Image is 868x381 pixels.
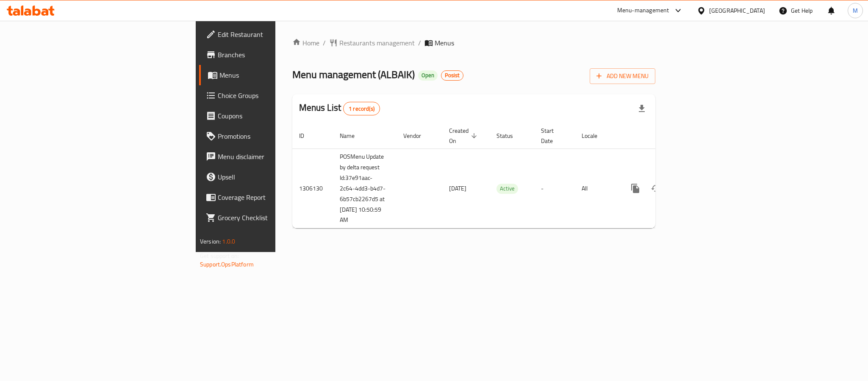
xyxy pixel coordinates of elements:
[496,131,524,141] span: Status
[853,6,858,15] span: M
[292,123,713,229] table: enhanced table
[200,236,221,247] span: Version:
[199,24,341,45] a: Edit Restaurant
[219,70,334,80] span: Menus
[199,65,341,85] a: Menus
[582,131,608,141] span: Locale
[449,183,466,194] span: [DATE]
[496,184,518,194] div: Active
[596,71,649,81] span: Add New Menu
[299,101,380,115] h2: Menus List
[340,131,366,141] span: Name
[339,38,415,48] span: Restaurants management
[299,131,315,141] span: ID
[222,236,235,247] span: 1.0.0
[441,72,463,79] span: Posist
[625,178,646,199] button: more
[218,90,334,101] span: Choice Groups
[541,126,565,146] span: Start Date
[199,85,341,106] a: Choice Groups
[709,6,765,15] div: [GEOGRAPHIC_DATA]
[218,29,334,39] span: Edit Restaurant
[496,184,518,193] span: Active
[199,106,341,126] a: Coupons
[218,151,334,162] span: Menu disclaimer
[343,102,380,115] div: Total records count
[200,250,239,261] span: Get support on:
[199,126,341,146] a: Promotions
[333,148,397,228] td: POSMenu Update by delta request Id:37e91aac-2c64-4dd3-b4d7-6b57cb2267d5 at [DATE] 10:50:59 AM
[418,70,438,81] div: Open
[534,148,575,228] td: -
[403,131,432,141] span: Vendor
[632,98,652,119] div: Export file
[218,213,334,223] span: Grocery Checklist
[199,146,341,167] a: Menu disclaimer
[218,172,334,182] span: Upsell
[218,50,334,60] span: Branches
[344,105,380,113] span: 1 record(s)
[435,38,454,48] span: Menus
[618,123,713,149] th: Actions
[617,6,669,16] div: Menu-management
[418,38,421,48] li: /
[199,207,341,228] a: Grocery Checklist
[218,131,334,141] span: Promotions
[590,68,655,84] button: Add New Menu
[575,148,618,228] td: All
[418,72,438,79] span: Open
[292,65,415,84] span: Menu management ( ALBAIK )
[292,38,655,48] nav: breadcrumb
[199,187,341,207] a: Coverage Report
[329,38,415,48] a: Restaurants management
[449,126,480,146] span: Created On
[200,259,254,270] a: Support.OpsPlatform
[199,45,341,65] a: Branches
[199,167,341,187] a: Upsell
[218,111,334,121] span: Coupons
[218,192,334,202] span: Coverage Report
